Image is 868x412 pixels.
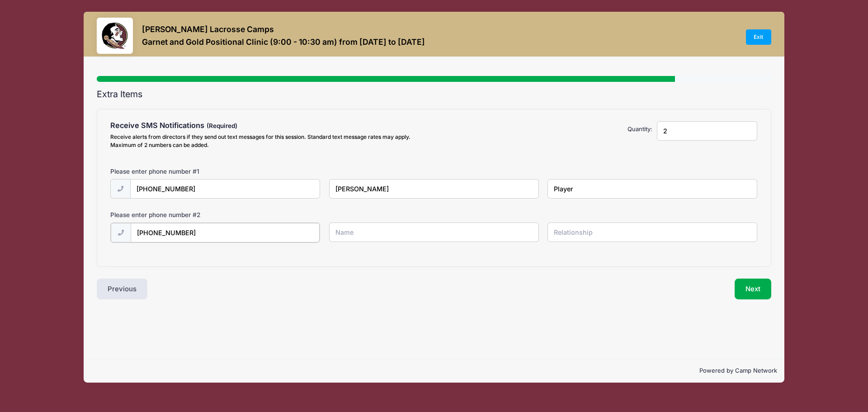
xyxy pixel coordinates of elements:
span: 1 [197,168,199,175]
input: (xxx) xxx-xxxx [130,179,321,199]
div: Receive alerts from directors if they send out text messages for this session. Standard text mess... [110,133,429,149]
h3: [PERSON_NAME] Lacrosse Camps [142,24,425,34]
input: Quantity [657,121,757,141]
label: Please enter phone number # [110,167,199,176]
input: Name [329,223,539,242]
span: 2 [197,211,200,218]
a: Exit [746,29,771,45]
button: Previous [97,279,147,299]
input: (xxx) xxx-xxxx [131,223,320,242]
input: Relationship [547,179,757,199]
button: Next [735,279,771,299]
p: Powered by Camp Network [91,366,777,375]
label: Please enter phone number # [110,210,200,219]
h2: Extra Items [97,89,771,99]
input: Name [329,179,539,199]
h3: Garnet and Gold Positional Clinic (9:00 - 10:30 am) from [DATE] to [DATE] [142,37,425,47]
input: Relationship [547,223,757,242]
h4: Receive SMS Notifications [110,121,429,130]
